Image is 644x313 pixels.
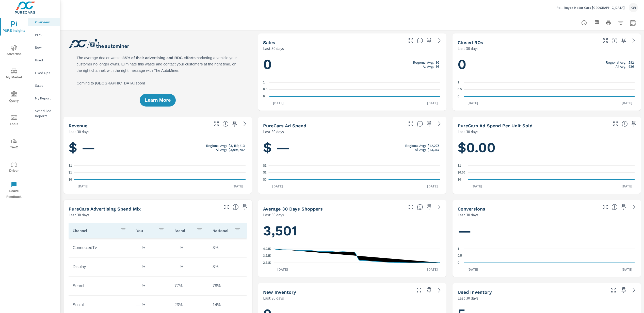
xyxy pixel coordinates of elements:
div: Used [28,56,60,64]
p: [DATE] [618,267,636,272]
h5: PureCars Advertising Spend Mix [69,206,141,212]
td: 23% [170,299,208,311]
h5: Used Inventory [458,289,492,295]
span: Number of Repair Orders Closed by the selected dealership group over the selected time range. [So... [611,38,618,44]
span: Save this to your personalized report [425,203,433,211]
text: 0.5 [263,88,267,91]
p: 92 [436,60,439,64]
p: [DATE] [468,184,486,189]
p: All Avg: [616,64,626,68]
p: Channel [73,228,116,233]
text: 0.5 [458,254,462,258]
button: Make Fullscreen [611,120,620,128]
p: Last 30 days [263,45,284,51]
p: Last 30 days [69,212,89,218]
div: Sales [28,82,60,89]
button: Learn More [140,94,176,107]
text: $1 [69,171,72,175]
td: 3% [208,260,247,273]
p: Overview [35,20,56,25]
p: Last 30 days [458,212,478,218]
text: $1 [458,164,461,167]
text: $0 [458,178,461,181]
p: 99 [436,64,439,68]
td: 78% [208,280,247,292]
p: Regional Avg: [413,60,434,64]
a: See more details in report [435,120,443,128]
div: Overview [28,18,60,26]
button: Select Date Range [628,18,638,28]
text: 1 [458,247,459,251]
p: $13,367 [428,148,439,152]
p: [DATE] [464,100,482,106]
p: Brand [174,228,192,233]
span: The number of dealer-specified goals completed by a visitor. [Source: This data is provided by th... [611,204,618,210]
span: Save this to your personalized report [425,37,433,45]
p: [DATE] [424,100,441,106]
span: Save this to your personalized report [231,120,239,128]
p: [DATE] [424,184,441,189]
h5: Sales [263,40,275,45]
h1: 0 [458,56,636,73]
button: Make Fullscreen [222,203,231,211]
text: 1 [263,81,265,84]
td: ConnectedTv [69,241,132,254]
h5: PureCars Ad Spend [263,123,306,128]
td: — % [132,260,170,273]
span: Save this to your personalized report [241,203,249,211]
span: Save this to your personalized report [620,203,628,211]
span: This table looks at how you compare to the amount of budget you spend per channel as opposed to y... [233,204,239,210]
td: — % [170,241,208,254]
h1: $0.00 [458,139,636,156]
h1: — [458,222,636,239]
p: Last 30 days [458,45,478,51]
p: Regional Avg: [606,60,626,64]
span: My Market [2,68,26,80]
span: Save this to your personalized report [620,286,628,294]
td: Display [69,260,132,273]
button: "Export Report to PDF" [591,18,601,28]
a: See more details in report [630,203,638,211]
div: Scheduled Reports [28,107,60,120]
p: Sales [35,83,56,88]
a: See more details in report [435,203,443,211]
p: Scheduled Reports [35,108,56,118]
p: Regional Avg: [405,144,426,148]
h5: PureCars Ad Spend Per Unit Sold [458,123,533,128]
span: Leave Feedback [2,182,26,200]
div: New [28,44,60,51]
span: PURE Insights [2,21,26,34]
a: See more details in report [630,37,638,45]
h5: Conversions [458,206,485,212]
span: Learn More [145,98,171,102]
text: 2.31K [263,261,271,265]
h1: $ — [263,139,441,156]
p: PIPA [35,32,56,37]
button: Make Fullscreen [601,203,609,211]
p: [DATE] [424,267,441,272]
p: Last 30 days [458,129,478,135]
span: Query [2,91,26,104]
p: $12,275 [428,144,439,148]
p: [DATE] [274,267,292,272]
p: [DATE] [269,100,287,106]
span: Total cost of media for all PureCars channels for the selected dealership group over the selected... [417,121,423,127]
text: $0.50 [458,171,465,175]
td: — % [132,299,170,311]
p: Roll-Royce Motor Cars [GEOGRAPHIC_DATA] [556,5,625,10]
text: 0 [458,261,459,265]
text: 0 [263,95,265,98]
p: Last 30 days [263,295,284,301]
button: Print Report [603,18,614,28]
text: 3.62K [263,254,271,258]
td: 3% [208,241,247,254]
span: Save this to your personalized report [425,286,433,294]
p: Used [35,58,56,63]
p: New [35,45,56,50]
text: 0 [458,95,459,98]
a: See more details in report [435,286,443,294]
td: — % [132,280,170,292]
p: All Avg: [415,148,426,152]
h1: $ — [69,139,247,156]
span: Advertise [2,45,26,57]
